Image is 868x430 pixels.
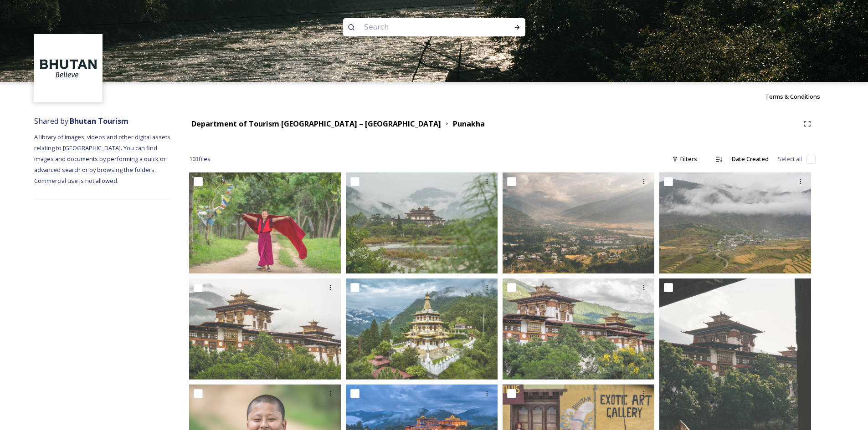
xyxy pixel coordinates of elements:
[191,119,441,129] strong: Department of Tourism [GEOGRAPHIC_DATA] – [GEOGRAPHIC_DATA]
[34,133,172,185] span: A library of images, videos and other digital assets relating to [GEOGRAPHIC_DATA]. You can find ...
[727,150,773,168] div: Date Created
[189,155,211,163] span: 103 file s
[36,35,102,101] img: BT_Logo_BB_Lockup_CMYK_High%2520Res.jpg
[765,91,834,102] a: Terms & Conditions
[189,278,341,379] img: By Marcus Westberg Punakha 2023_3.jpg
[659,172,811,273] img: By Marcus Westberg Punakha 2023_2.jpg
[503,278,654,379] img: Punakha by Marcus Westberg1.jpg
[360,17,484,37] input: Search
[503,172,654,273] img: Punakha by Matt Dutile1.jpg
[189,172,341,273] img: Punakha by Marcus Westberg45.jpg
[34,116,128,126] span: Shared by:
[765,92,820,101] span: Terms & Conditions
[778,155,802,163] span: Select all
[346,278,498,379] img: Punakha by Marcus Westberg26.jpg
[70,116,128,126] strong: Bhutan Tourism
[346,172,498,273] img: By Marcus Westberg Punakha 2023_15.jpg
[453,119,485,129] strong: Punakha
[668,150,702,168] div: Filters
